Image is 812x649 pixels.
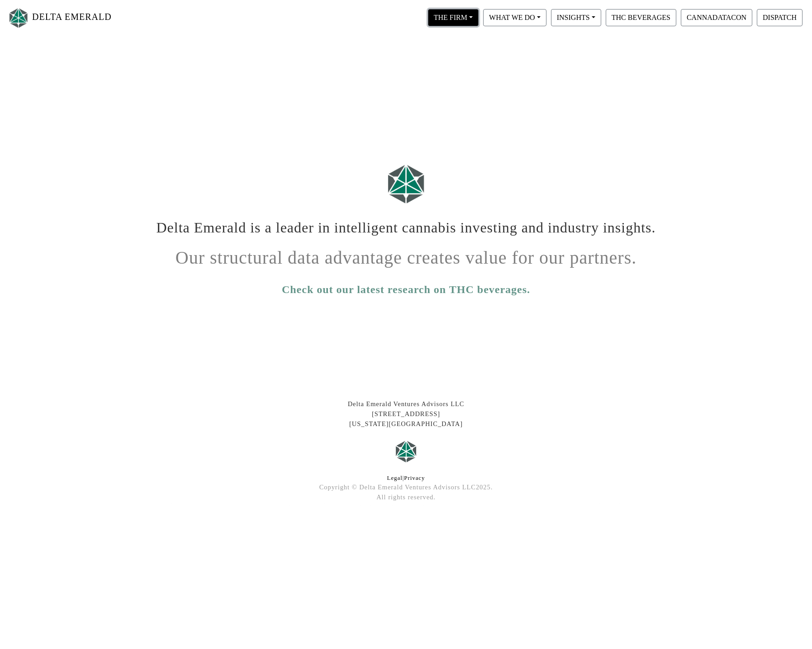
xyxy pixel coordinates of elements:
[148,493,664,502] div: All rights reserved.
[755,13,805,21] a: DISPATCH
[551,9,601,26] button: INSIGHTS
[757,9,803,26] button: DISPATCH
[428,9,479,26] button: THE FIRM
[7,6,30,30] img: Logo
[155,240,657,269] h1: Our structural data advantage creates value for our partners.
[148,474,664,483] div: |
[148,502,664,507] div: At Delta Emerald Ventures, we lead in cannabis technology investing and industry insights, levera...
[404,475,425,481] a: Privacy
[155,212,657,236] h1: Delta Emerald is a leader in intelligent cannabis investing and industry insights.
[606,9,676,26] button: THC BEVERAGES
[384,160,429,208] img: Logo
[603,13,679,21] a: THC BEVERAGES
[148,399,664,429] div: Delta Emerald Ventures Advisors LLC [STREET_ADDRESS] [US_STATE][GEOGRAPHIC_DATA]
[282,281,530,298] a: Check out our latest research on THC beverages.
[387,475,403,481] a: Legal
[148,483,664,493] div: Copyright © Delta Emerald Ventures Advisors LLC 2025 .
[7,4,112,32] a: DELTA EMERALD
[393,438,420,465] img: Logo
[681,9,752,26] button: CANNADATACON
[679,13,755,21] a: CANNADATACON
[483,9,546,26] button: WHAT WE DO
